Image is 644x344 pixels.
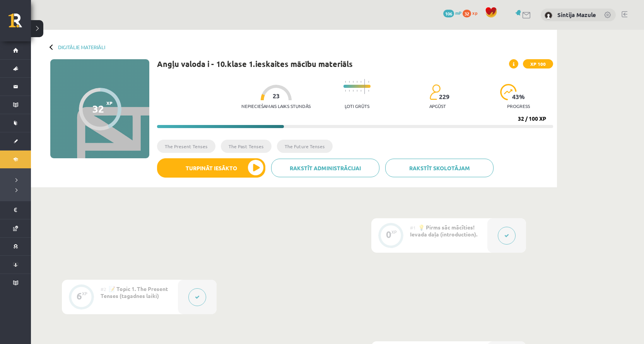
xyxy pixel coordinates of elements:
[523,59,553,68] span: XP 100
[439,93,449,100] span: 229
[9,14,31,33] a: Rīgas 1. Tālmācības vidusskola
[157,158,265,178] button: Turpināt iesākto
[58,44,105,50] a: Digitālie materiāli
[443,10,454,17] span: 106
[101,285,168,299] span: 📝 Topic 1. The Present Tenses (tagadnes laiki)
[463,10,481,16] a: 32 xp
[386,231,391,238] div: 0
[92,103,104,115] div: 32
[271,159,379,177] a: Rakstīt administrācijai
[273,92,280,99] span: 23
[507,103,530,109] p: progress
[557,11,596,19] a: Sintija Mazule
[357,90,357,92] img: icon-short-line-57e1e144782c952c97e751825c79c345078a6d821885a25fce030b3d8c18986b.svg
[368,81,369,83] img: icon-short-line-57e1e144782c952c97e751825c79c345078a6d821885a25fce030b3d8c18986b.svg
[345,90,346,92] img: icon-short-line-57e1e144782c952c97e751825c79c345078a6d821885a25fce030b3d8c18986b.svg
[353,90,354,92] img: icon-short-line-57e1e144782c952c97e751825c79c345078a6d821885a25fce030b3d8c18986b.svg
[82,291,87,296] div: XP
[349,81,350,83] img: icon-short-line-57e1e144782c952c97e751825c79c345078a6d821885a25fce030b3d8c18986b.svg
[500,84,517,100] img: icon-progress-161ccf0a02000e728c5f80fcf4c31c7af3da0e1684b2b1d7c360e028c24a22f1.svg
[368,90,369,92] img: icon-short-line-57e1e144782c952c97e751825c79c345078a6d821885a25fce030b3d8c18986b.svg
[157,59,353,68] h1: Angļu valoda i - 10.klase 1.ieskaites mācību materiāls
[385,159,494,177] a: Rakstīt skolotājam
[345,103,369,109] p: Ļoti grūts
[472,10,477,16] span: xp
[429,103,446,109] p: apgūst
[157,140,215,153] li: The Present Tenses
[357,81,357,83] img: icon-short-line-57e1e144782c952c97e751825c79c345078a6d821885a25fce030b3d8c18986b.svg
[391,230,397,234] div: XP
[221,140,272,153] li: The Past Tenses
[101,286,106,292] span: #2
[364,79,365,94] img: icon-long-line-d9ea69661e0d244f92f715978eff75569469978d946b2353a9bb055b3ed8787d.svg
[345,81,346,83] img: icon-short-line-57e1e144782c952c97e751825c79c345078a6d821885a25fce030b3d8c18986b.svg
[77,293,82,300] div: 6
[410,224,477,238] span: 💡 Pirms sāc mācīties! Ievada daļa (introduction).
[512,93,525,100] span: 43 %
[353,81,354,83] img: icon-short-line-57e1e144782c952c97e751825c79c345078a6d821885a25fce030b3d8c18986b.svg
[429,84,441,100] img: students-c634bb4e5e11cddfef0936a35e636f08e4e9abd3cc4e673bd6f9a4125e45ecb1.svg
[455,10,461,16] span: mP
[443,10,461,16] a: 106 mP
[410,224,416,231] span: #1
[241,103,311,109] p: Nepieciešamais laiks stundās
[277,140,333,153] li: The Future Tenses
[463,10,471,17] span: 32
[360,81,361,83] img: icon-short-line-57e1e144782c952c97e751825c79c345078a6d821885a25fce030b3d8c18986b.svg
[545,12,552,19] img: Sintija Mazule
[106,100,113,106] span: XP
[349,90,350,92] img: icon-short-line-57e1e144782c952c97e751825c79c345078a6d821885a25fce030b3d8c18986b.svg
[360,90,361,92] img: icon-short-line-57e1e144782c952c97e751825c79c345078a6d821885a25fce030b3d8c18986b.svg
